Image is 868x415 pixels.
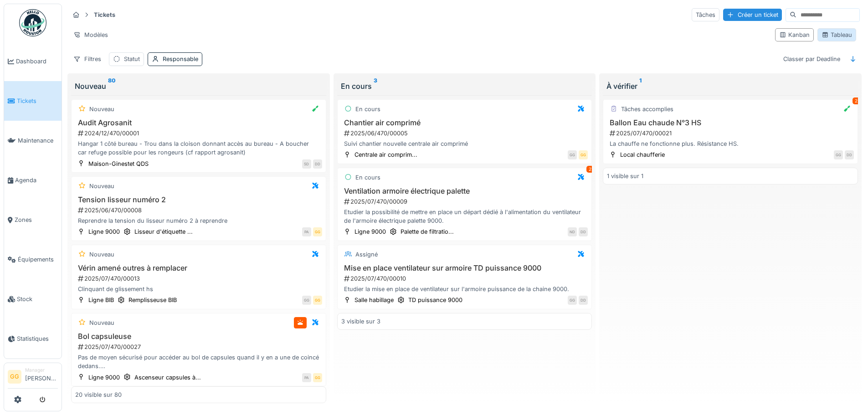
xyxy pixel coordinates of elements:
div: Kanban [779,31,810,39]
div: Assigné [355,250,378,259]
a: Statistiques [4,319,62,359]
a: GG Manager[PERSON_NAME] [8,367,58,389]
li: [PERSON_NAME] [25,367,58,386]
span: Maintenance [18,136,58,145]
div: 20 visible sur 80 [75,390,122,399]
div: Ascenseur capsules à... [134,373,201,382]
h3: Mise en place ventilateur sur armoire TD puissance 9000 [341,264,588,272]
div: À vérifier [606,81,854,92]
div: 2 [853,97,860,104]
h3: Tension lisseur numéro 2 [75,195,322,204]
div: Maison-Ginestet QDS [88,159,149,168]
span: Dashboard [16,57,58,66]
h3: Ventilation armoire électrique palette [341,187,588,195]
div: Nouveau [89,105,114,113]
div: 2025/07/470/00009 [343,197,588,206]
span: Stock [17,295,58,303]
div: Statut [124,55,140,63]
div: DD [313,159,322,169]
h3: Audit Agrosanit [75,118,322,127]
div: Reprendre la tension du lisseur numéro 2 à reprendre [75,216,322,225]
div: Clinquant de glissement hs [75,285,322,293]
div: 2 [586,166,594,173]
span: Tickets [17,97,58,105]
span: Statistiques [17,334,58,343]
div: TD puissance 9000 [408,296,462,304]
div: Nouveau [75,81,323,92]
div: En cours [355,105,380,113]
sup: 1 [639,81,642,92]
div: Modèles [69,28,112,41]
div: GG [313,227,322,236]
div: Tâches accomplies [621,105,673,113]
sup: 3 [374,81,377,92]
div: Créer un ticket [723,9,782,21]
div: GG [579,150,588,159]
div: DD [579,296,588,305]
span: Agenda [15,176,58,184]
div: PA [302,373,311,382]
div: DD [845,150,854,159]
span: Équipements [18,255,58,264]
div: GG [568,296,577,305]
a: Zones [4,200,62,240]
h3: Ballon Eau chaude N°3 HS [607,118,854,127]
div: Tableau [822,31,852,39]
div: En cours [341,81,589,92]
div: 3 visible sur 3 [341,317,380,326]
div: Manager [25,367,58,374]
div: Responsable [163,55,198,63]
span: Zones [15,215,58,224]
div: 2025/07/470/00021 [609,129,854,138]
div: GG [568,150,577,159]
img: Badge_color-CXgf-gQk.svg [19,9,46,36]
div: Etudier la possibilité de mettre en place un départ dédié à l'alimentation du ventilateur de l'ar... [341,208,588,225]
div: SD [302,159,311,169]
div: Centrale air comprim... [354,150,417,159]
div: Lisseur d'étiquette ... [134,227,193,236]
div: Etudier la mise en place de ventilateur sur l'armoire puissance de la chaine 9000. [341,285,588,293]
strong: Tickets [90,10,119,19]
div: DD [579,227,588,236]
div: Ligne BIB [88,296,114,304]
div: Pas de moyen sécurisé pour accéder au bol de capsules quand il y en a une de coincé dedans. (Mett... [75,353,322,370]
a: Dashboard [4,41,62,81]
h3: Chantier air comprimé [341,118,588,127]
div: PA [302,227,311,236]
div: Nouveau [89,250,114,259]
div: Suivi chantier nouvelle centrale air comprimé [341,139,588,148]
div: Tâches [692,8,719,21]
div: 2025/06/470/00005 [343,129,588,138]
div: Remplisseuse BIB [128,296,177,304]
div: GG [313,296,322,305]
h3: Vérin amené outres à remplacer [75,264,322,272]
div: La chauffe ne fonctionne plus. Résistance HS. [607,139,854,148]
a: Agenda [4,160,62,200]
div: 2025/07/470/00027 [77,343,322,351]
h3: Bol capsuleuse [75,332,322,341]
div: Nouveau [89,318,114,327]
a: Maintenance [4,121,62,160]
div: Nouveau [89,182,114,190]
div: Ligne 9000 [88,227,120,236]
div: Ligne 9000 [88,373,120,382]
div: Ligne 9000 [354,227,386,236]
div: GG [834,150,843,159]
li: GG [8,370,21,384]
div: ND [568,227,577,236]
div: 2025/07/470/00013 [77,274,322,283]
div: 2025/06/470/00008 [77,206,322,215]
div: Filtres [69,52,105,66]
a: Tickets [4,81,62,121]
div: 2024/12/470/00001 [77,129,322,138]
div: GG [313,373,322,382]
div: Classer par Deadline [779,52,844,66]
a: Équipements [4,240,62,279]
div: 2025/07/470/00010 [343,274,588,283]
div: Hangar 1 côté bureau - Trou dans la cloison donnant accès au bureau - A boucher car refuge possib... [75,139,322,157]
div: Local chaufferie [620,150,665,159]
a: Stock [4,279,62,319]
div: Salle habillage [354,296,394,304]
div: En cours [355,173,380,182]
div: Palette de filtratio... [401,227,454,236]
